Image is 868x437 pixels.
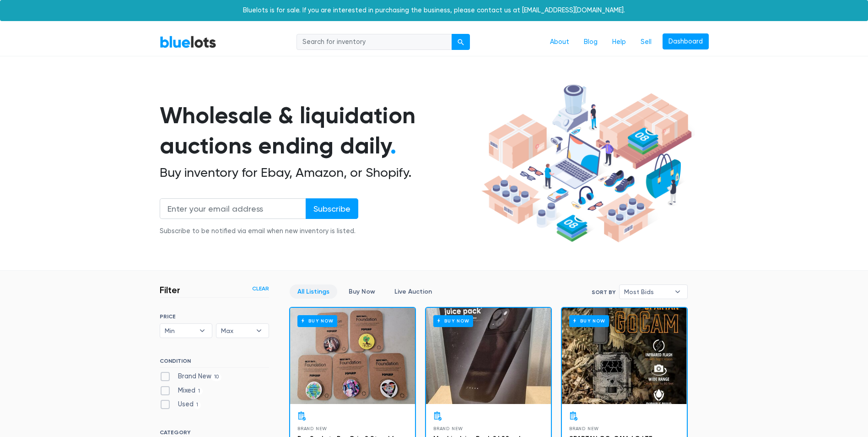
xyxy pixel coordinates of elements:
a: Buy Now [290,308,415,404]
a: BlueLots [160,35,216,49]
b: ▾ [193,324,212,338]
input: Search for inventory [297,34,452,50]
span: . [390,132,396,159]
h6: PRICE [160,313,269,320]
h6: CONDITION [160,358,269,368]
a: Blog [577,33,605,51]
div: Subscribe to be notified via email when new inventory is listed. [160,226,358,236]
h6: Buy Now [297,315,337,327]
a: Buy Now [426,308,551,404]
input: Enter your email address [160,198,306,219]
a: Buy Now [562,308,687,404]
a: Clear [252,284,269,293]
h6: Buy Now [569,315,609,327]
label: Used [160,399,201,410]
a: Buy Now [341,284,383,299]
span: Brand New [433,426,463,431]
span: 1 [195,388,203,395]
h1: Wholesale & liquidation auctions ending daily [160,100,478,161]
label: Mixed [160,386,203,396]
span: Max [221,324,251,338]
a: About [543,33,577,51]
span: 10 [211,373,222,381]
a: Live Auction [387,284,440,299]
b: ▾ [668,285,687,299]
span: Most Bids [624,285,670,299]
img: hero-ee84e7d0318cb26816c560f6b4441b76977f77a177738b4e94f68c95b2b83dbb.png [478,80,695,247]
b: ▾ [249,324,269,338]
a: Dashboard [663,33,709,50]
h3: Filter [160,284,180,295]
span: Min [165,324,195,338]
a: Help [605,33,633,51]
label: Brand New [160,371,222,382]
a: Sell [633,33,659,51]
a: All Listings [290,284,337,299]
h2: Buy inventory for Ebay, Amazon, or Shopify. [160,165,478,180]
span: 1 [194,402,201,409]
h6: Buy Now [433,315,473,327]
span: Brand New [297,426,327,431]
span: Brand New [569,426,599,431]
label: Sort By [592,288,615,296]
input: Subscribe [306,198,358,219]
